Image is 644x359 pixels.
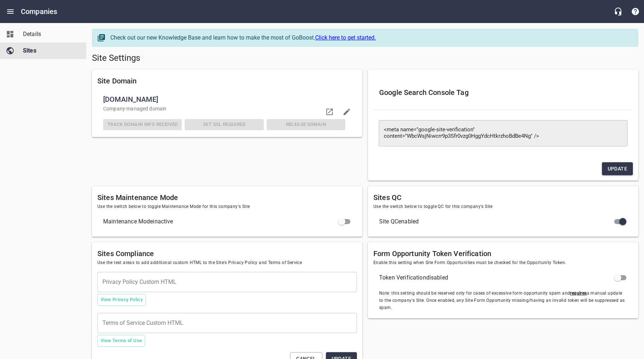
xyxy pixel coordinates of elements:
[21,6,57,17] h6: Companies
[97,192,357,203] h6: Sites Maintenance Mode
[110,33,631,42] div: Check out our new Knowledge Base and learn how to make the most of GoBoost.
[373,248,633,259] h6: Form Opportunity Token Verification
[101,337,142,345] span: View Terms of Use
[97,259,357,267] span: Use the text areas to add additional custom HTML to the Site's Privacy Policy and Terms of Service
[608,164,627,173] span: Update
[23,30,78,38] span: Details
[609,3,627,20] button: Live Chat
[373,259,633,267] span: Enable this setting when Site Form Opportunities must be checked for the Opportunity Token.
[103,94,345,105] span: [DOMAIN_NAME]
[103,217,340,226] span: Maintenance Mode inactive
[315,34,376,41] a: Click here to get started.
[373,203,633,210] span: Use the switch below to toggle QC for this company's Site
[23,46,78,55] span: Sites
[570,291,586,296] u: requires
[627,3,644,20] button: Support Portal
[101,296,143,304] span: View Privacy Policy
[379,290,627,312] span: Note: this setting should be reserved only for cases of excessive form opportunity spam and a man...
[379,273,616,282] span: Token Verification disabled
[92,53,638,64] h5: Site Settings
[97,248,357,259] h6: Sites Compliance
[97,294,146,306] button: View Privacy Policy
[2,3,19,20] button: Open drawer
[373,192,633,203] h6: Sites QC
[97,335,145,347] button: View Terms of Use
[602,162,633,176] button: Update
[384,127,622,140] textarea: <meta name="google-site-verification" content="WbcWsjNiwcrr9p3Sfr0vzg0HggYdcHtkrzhoBdBe4Ng" />
[97,203,357,210] span: Use the switch below to toggle Maintenance Mode for this company's Site
[379,217,616,226] span: Site QC enabled
[379,87,627,98] h6: Google Search Console Tag
[102,104,347,114] div: Company -managed domain
[97,75,357,87] h6: Site Domain
[321,103,338,121] a: Visit domain
[338,103,355,121] button: Edit domain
